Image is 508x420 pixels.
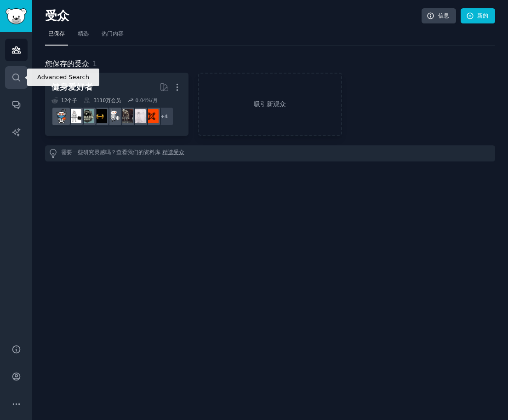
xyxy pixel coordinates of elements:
[198,73,342,136] a: 吸引新观众
[146,98,158,103] font: %/月
[61,149,160,155] font: 需要一些研究灵感吗？查看我们的资料库
[67,109,81,123] img: 健身房
[165,114,168,119] font: 4
[111,98,121,103] font: 会员
[102,30,124,37] font: 热门内容
[80,109,94,123] img: 健身动力
[162,149,184,158] a: 精选受众
[45,73,188,136] a: 健身爱好者12个子​3110万会员0.04%/月+4个人训练物理治疗fitness30plus举重室锻炼健身动力健身房健康
[131,109,146,123] img: 物理治疗
[477,12,488,19] font: 新的
[254,100,286,108] font: 吸引新观众
[93,109,107,123] img: 锻炼
[144,109,159,123] img: 个人训练
[45,59,89,68] font: 您保存的受众
[45,9,69,23] font: 受众
[160,114,165,119] font: +
[106,109,120,123] img: 举重室
[74,27,92,46] a: 精选
[51,82,93,92] font: 健身爱好者
[45,27,68,46] a: 已保存
[48,30,65,37] font: 已保存
[92,59,97,68] font: 1
[422,8,456,24] a: 信息
[461,8,495,24] a: 新的
[61,98,67,103] font: 12
[119,109,133,123] img: fitness30plus
[136,98,146,103] font: 0.04
[78,30,89,37] font: 精选
[93,98,111,103] font: 3110万
[6,8,27,24] img: GummySearch 徽标
[162,149,184,155] font: 精选受众
[54,109,68,123] img: 健康
[98,27,127,46] a: 热门内容
[438,12,449,19] font: 信息
[67,98,77,103] font: 个子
